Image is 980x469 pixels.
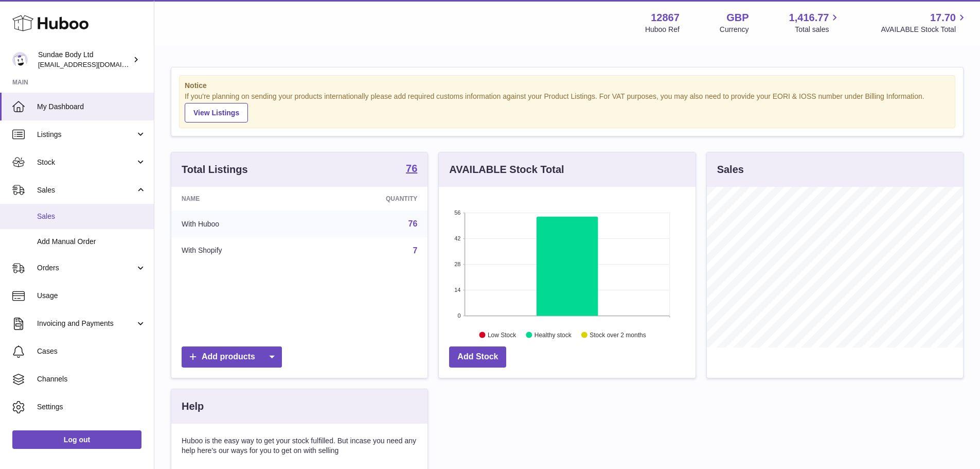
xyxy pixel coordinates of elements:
strong: 12867 [651,11,680,25]
a: Add products [182,346,282,368]
span: Total sales [795,25,841,34]
span: My Dashboard [37,102,146,112]
span: 1,416.77 [789,11,829,25]
a: Add Stock [449,346,506,368]
span: Settings [37,402,146,412]
strong: GBP [726,11,749,25]
span: AVAILABLE Stock Total [881,25,968,34]
h3: Help [182,399,204,413]
h3: Sales [717,163,744,177]
span: Sales [37,212,146,221]
div: Currency [720,25,749,34]
span: Invoicing and Payments [37,319,135,328]
text: 28 [455,261,461,267]
span: Orders [37,263,135,273]
span: Stock [37,158,135,167]
text: Low Stock [488,331,516,338]
span: 17.70 [930,11,956,25]
strong: 76 [406,163,417,173]
span: [EMAIL_ADDRESS][DOMAIN_NAME] [38,60,151,68]
a: 76 [406,163,417,176]
span: Cases [37,346,146,356]
text: Healthy stock [534,331,572,338]
div: If you're planning on sending your products internationally please add required customs informati... [185,92,950,123]
span: Channels [37,374,146,384]
div: Huboo Ref [645,25,680,34]
td: With Shopify [171,237,310,264]
img: internalAdmin-12867@internal.huboo.com [12,52,28,67]
text: 0 [458,312,461,319]
a: 1,416.77 Total sales [789,11,841,34]
strong: Notice [185,81,950,91]
h3: AVAILABLE Stock Total [449,163,564,177]
text: Stock over 2 months [590,331,646,338]
span: Usage [37,291,146,301]
a: Log out [12,430,141,449]
a: 17.70 AVAILABLE Stock Total [881,11,968,34]
p: Huboo is the easy way to get your stock fulfilled. But incase you need any help here's our ways f... [182,436,417,456]
text: 56 [455,210,461,216]
text: 14 [455,287,461,293]
text: 42 [455,235,461,241]
span: Listings [37,130,135,140]
div: Sundae Body Ltd [38,50,131,70]
span: Sales [37,185,135,195]
th: Name [171,187,310,211]
h3: Total Listings [182,163,248,177]
a: 76 [408,219,418,228]
a: 7 [413,246,417,255]
a: View Listings [185,103,248,123]
th: Quantity [310,187,428,211]
td: With Huboo [171,211,310,237]
span: Add Manual Order [37,237,146,247]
